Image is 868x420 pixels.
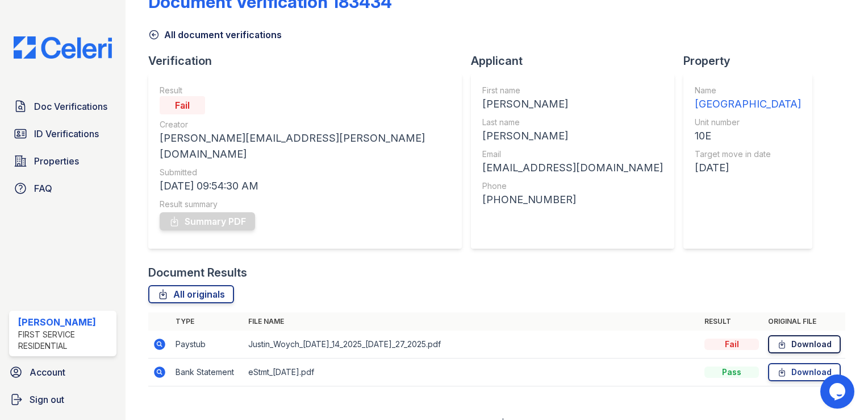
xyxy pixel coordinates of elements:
th: File name [244,312,700,331]
div: [PHONE_NUMBER] [482,192,663,208]
div: [PERSON_NAME][EMAIL_ADDRESS][PERSON_NAME][DOMAIN_NAME] [160,130,450,162]
div: Creator [160,119,450,130]
th: Type [171,312,244,331]
div: Email [482,149,663,160]
div: [DATE] 09:54:30 AM [160,178,450,194]
td: eStmt_[DATE].pdf [244,359,700,386]
iframe: chat widget [820,374,857,409]
div: Name [695,85,801,96]
div: Submitted [160,167,450,178]
img: CE_Logo_Blue-a8612792a0a2168367f1c8372b55b34899dd931a85d93a1a3d3e32e68fde9ad4.png [5,36,121,59]
div: Verification [148,53,471,69]
th: Original file [763,312,845,331]
span: Account [30,365,65,379]
div: [DATE] [695,160,801,176]
a: Name [GEOGRAPHIC_DATA] [695,85,801,112]
div: Document Results [148,265,247,281]
a: Account [5,361,121,384]
div: [EMAIL_ADDRESS][DOMAIN_NAME] [482,160,663,176]
a: All originals [148,285,234,303]
span: Sign out [30,393,64,406]
a: FAQ [9,177,116,200]
a: Doc Verifications [9,95,116,118]
div: Pass [704,367,759,378]
div: [PERSON_NAME] [482,128,663,144]
div: [PERSON_NAME] [482,96,663,112]
div: First name [482,85,663,96]
div: First Service Residential [18,329,112,352]
div: [GEOGRAPHIC_DATA] [695,96,801,112]
a: Sign out [5,388,121,411]
a: All document verifications [148,28,282,42]
span: Properties [34,154,79,168]
div: Unit number [695,117,801,128]
div: Property [683,53,821,69]
td: Justin_Woych_[DATE]_14_2025_[DATE]_27_2025.pdf [244,331,700,359]
span: ID Verifications [34,127,99,141]
div: Fail [160,96,205,114]
div: Phone [482,180,663,192]
div: Applicant [471,53,683,69]
a: Download [768,335,841,353]
div: 10E [695,128,801,144]
div: Last name [482,117,663,128]
td: Bank Statement [171,359,244,386]
span: FAQ [34,182,52,195]
div: Target move in date [695,149,801,160]
a: ID Verifications [9,122,116,145]
span: Doc Verifications [34,100,107,113]
a: Download [768,363,841,381]
div: [PERSON_NAME] [18,315,112,329]
div: Result summary [160,199,450,210]
th: Result [700,312,763,331]
div: Result [160,85,450,96]
div: Fail [704,339,759,350]
a: Properties [9,150,116,172]
td: Paystub [171,331,244,359]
